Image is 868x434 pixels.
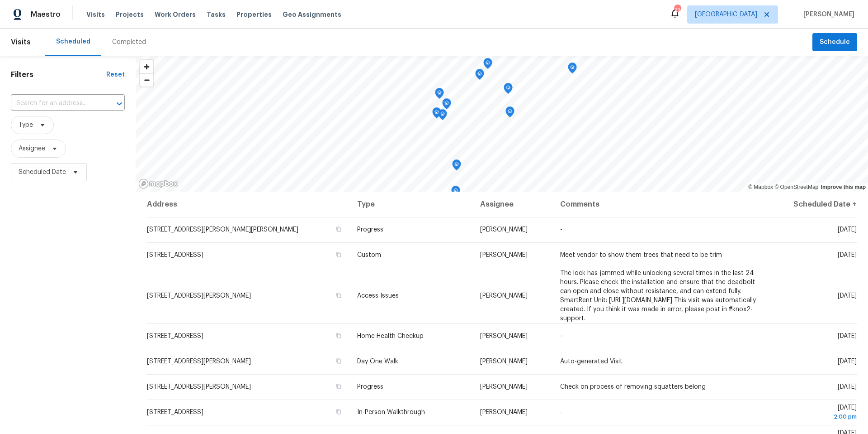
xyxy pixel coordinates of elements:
[357,227,383,233] span: Progress
[140,74,153,87] span: Zoom out
[473,192,552,217] th: Assignee
[147,293,251,299] span: [STREET_ADDRESS][PERSON_NAME]
[335,225,343,233] button: Copy Address
[568,63,577,77] div: Map marker
[357,409,425,415] span: In-Person Walkthrough
[442,98,451,112] div: Map marker
[480,409,528,415] span: [PERSON_NAME]
[505,106,514,121] div: Map marker
[838,358,857,365] span: [DATE]
[116,10,144,19] span: Projects
[695,10,757,19] span: [GEOGRAPHIC_DATA]
[147,227,298,233] span: [STREET_ADDRESS][PERSON_NAME][PERSON_NAME]
[475,69,484,83] div: Map marker
[19,168,66,177] span: Scheduled Date
[773,412,857,421] div: 2:00 pm
[432,107,441,121] div: Map marker
[800,10,854,19] span: [PERSON_NAME]
[147,333,203,339] span: [STREET_ADDRESS]
[820,37,850,48] span: Schedule
[11,70,106,79] h1: Filters
[480,252,528,258] span: [PERSON_NAME]
[147,358,251,365] span: [STREET_ADDRESS][PERSON_NAME]
[560,270,756,322] span: The lock has jammed while unlocking several times in the last 24 hours. Please check the installa...
[748,184,773,190] a: Mapbox
[140,73,153,87] button: Zoom out
[838,384,857,390] span: [DATE]
[335,251,343,259] button: Copy Address
[560,384,706,390] span: Check on process of removing squatters belong
[560,358,623,365] span: Auto-generated Visit
[452,159,461,174] div: Map marker
[19,144,45,153] span: Assignee
[480,227,528,233] span: [PERSON_NAME]
[112,38,146,47] div: Completed
[357,333,424,339] span: Home Health Checkup
[138,178,178,189] a: Mapbox homepage
[335,357,343,365] button: Copy Address
[773,405,857,421] span: [DATE]
[335,291,343,299] button: Copy Address
[113,97,126,110] button: Open
[207,11,226,18] span: Tasks
[821,184,866,190] a: Improve this map
[435,88,444,102] div: Map marker
[674,5,680,14] div: 21
[480,358,528,365] span: [PERSON_NAME]
[147,252,203,258] span: [STREET_ADDRESS]
[766,192,857,217] th: Scheduled Date ↑
[147,409,203,415] span: [STREET_ADDRESS]
[56,37,90,46] div: Scheduled
[11,96,99,111] input: Search for an address...
[553,192,766,217] th: Comments
[483,58,492,72] div: Map marker
[438,109,447,123] div: Map marker
[838,252,857,258] span: [DATE]
[86,10,105,19] span: Visits
[335,408,343,416] button: Copy Address
[504,83,513,97] div: Map marker
[11,32,31,52] span: Visits
[560,409,562,415] span: -
[335,332,343,340] button: Copy Address
[838,333,857,339] span: [DATE]
[136,56,868,192] canvas: Map
[146,192,350,217] th: Address
[357,293,399,299] span: Access Issues
[560,333,562,339] span: -
[350,192,473,217] th: Type
[480,293,528,299] span: [PERSON_NAME]
[774,184,818,190] a: OpenStreetMap
[147,384,251,390] span: [STREET_ADDRESS][PERSON_NAME]
[236,10,272,19] span: Properties
[357,384,383,390] span: Progress
[838,227,857,233] span: [DATE]
[480,333,528,339] span: [PERSON_NAME]
[283,10,341,19] span: Geo Assignments
[155,10,196,19] span: Work Orders
[480,384,528,390] span: [PERSON_NAME]
[19,121,33,130] span: Type
[812,33,857,52] button: Schedule
[31,10,61,19] span: Maestro
[357,252,381,258] span: Custom
[560,252,722,258] span: Meet vendor to show them trees that need to be trim
[357,358,398,365] span: Day One Walk
[838,293,857,299] span: [DATE]
[451,186,460,200] div: Map marker
[560,227,562,233] span: -
[106,70,125,79] div: Reset
[335,382,343,391] button: Copy Address
[140,60,153,73] button: Zoom in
